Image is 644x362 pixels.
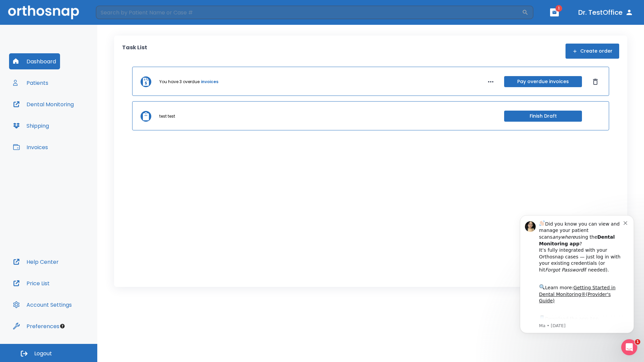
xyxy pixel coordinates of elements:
[29,109,114,143] div: Download the app: | ​ Let us know if you need help getting started!
[9,96,78,112] button: Dental Monitoring
[555,5,562,12] span: 1
[114,14,119,20] button: Dismiss notification
[9,53,60,69] button: Dashboard
[29,118,114,124] p: Message from Ma, sent 3w ago
[59,323,65,329] div: Tooltip anchor
[9,297,76,313] button: Account Settings
[621,339,637,355] iframe: Intercom live chat
[9,75,52,91] button: Patients
[96,6,522,19] input: Search by Patient Name or Case #
[159,113,175,119] p: test test
[9,139,52,155] button: Invoices
[9,318,63,334] button: Preferences
[34,350,52,357] span: Logout
[504,76,582,87] button: Pay overdue invoices
[635,339,640,345] span: 1
[9,254,63,270] button: Help Center
[504,111,582,122] button: Finish Draft
[9,118,53,134] button: Shipping
[510,205,644,344] iframe: Intercom notifications message
[122,44,147,59] p: Task List
[9,275,54,291] button: Price List
[576,6,636,18] button: Dr. TestOffice
[566,44,619,59] button: Create order
[201,79,218,85] a: invoices
[8,5,79,19] img: Orthosnap
[29,111,89,123] a: App Store
[159,79,200,85] p: You have 3 overdue
[590,76,601,87] button: Dismiss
